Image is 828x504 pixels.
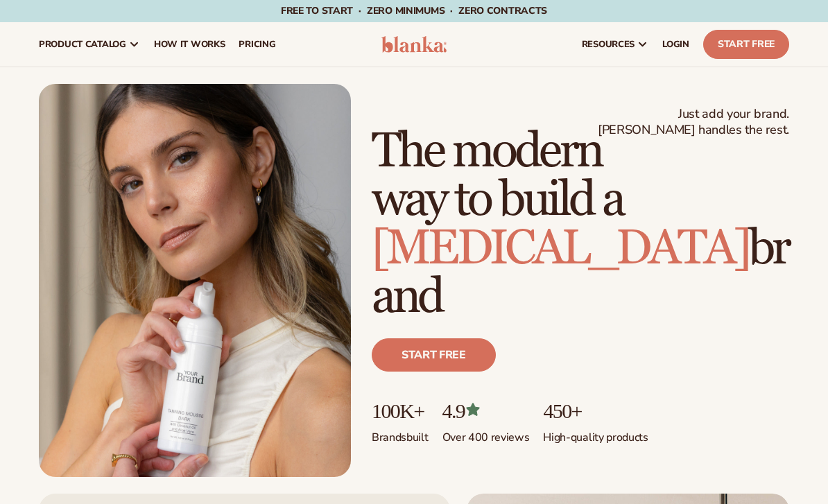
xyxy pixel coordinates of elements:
[543,399,648,422] p: 450+
[154,39,225,50] span: How It Works
[372,422,429,445] p: Brands built
[372,128,789,322] h1: The modern way to build a brand
[543,422,648,445] p: High-quality products
[232,22,282,67] a: pricing
[655,22,696,67] a: LOGIN
[372,338,496,372] a: Start free
[598,106,789,139] span: Just add your brand. [PERSON_NAME] handles the rest.
[662,39,689,50] span: LOGIN
[575,22,655,67] a: resources
[239,39,275,50] span: pricing
[372,399,429,422] p: 100K+
[703,30,789,59] a: Start Free
[147,22,232,67] a: How It Works
[39,84,351,477] img: Female holding tanning mousse.
[442,422,530,445] p: Over 400 reviews
[39,39,126,50] span: product catalog
[281,4,547,17] span: Free to start · ZERO minimums · ZERO contracts
[372,219,748,278] span: [MEDICAL_DATA]
[32,22,147,67] a: product catalog
[381,36,447,53] img: logo
[442,399,530,422] p: 4.9
[582,39,635,50] span: resources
